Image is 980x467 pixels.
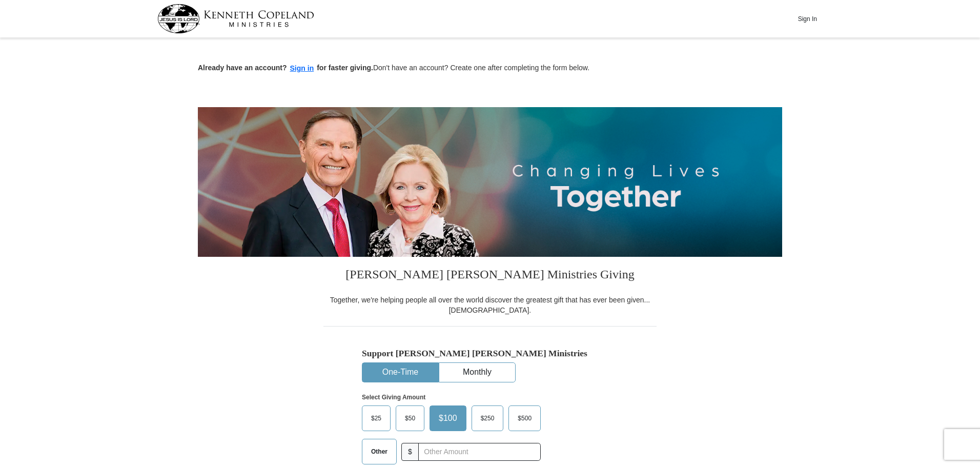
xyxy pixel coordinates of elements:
[323,295,657,315] div: Together, we're helping people all over the world discover the greatest gift that has ever been g...
[418,443,541,461] input: Other Amount
[157,4,314,33] img: kcm-header-logo.svg
[366,411,386,426] span: $25
[362,394,425,401] strong: Select Giving Amount
[400,411,420,426] span: $50
[476,411,500,426] span: $250
[287,63,317,74] button: Sign in
[434,411,462,426] span: $100
[513,411,537,426] span: $500
[198,64,373,72] strong: Already have an account? for faster giving.
[323,257,657,295] h3: [PERSON_NAME] [PERSON_NAME] Ministries Giving
[792,11,823,27] button: Sign In
[198,63,782,74] p: Don't have an account? Create one after completing the form below.
[401,443,419,461] span: $
[439,363,515,382] button: Monthly
[362,348,618,359] h5: Support [PERSON_NAME] [PERSON_NAME] Ministries
[362,363,438,382] button: One-Time
[366,444,393,459] span: Other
